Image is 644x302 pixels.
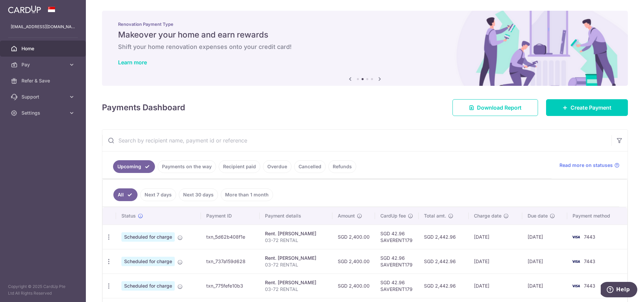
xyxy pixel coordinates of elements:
[419,274,469,298] td: SGD 2,442.96
[201,274,260,298] td: txn_775fefe10b3
[452,99,538,116] a: Download Report
[118,21,612,27] p: Renovation Payment Type
[21,61,66,68] span: Pay
[179,188,218,201] a: Next 30 days
[121,213,136,219] span: Status
[121,281,175,291] span: Scheduled for charge
[559,162,613,169] span: Read more on statuses
[375,249,419,274] td: SGD 42.96 SAVERENT179
[201,207,260,225] th: Payment ID
[569,233,583,241] img: Bank Card
[419,225,469,249] td: SGD 2,442.96
[113,188,138,201] a: All
[118,29,612,40] h5: Makeover your home and earn rewards
[375,274,419,298] td: SGD 42.96 SAVERENT179
[118,59,147,66] a: Learn more
[158,160,216,173] a: Payments on the way
[265,255,327,261] div: Rent. [PERSON_NAME]
[584,234,595,240] span: 7443
[469,249,522,274] td: [DATE]
[332,225,375,249] td: SGD 2,400.00
[21,110,66,116] span: Settings
[140,188,176,201] a: Next 7 days
[375,225,419,249] td: SGD 42.96 SAVERENT179
[332,274,375,298] td: SGD 2,400.00
[121,257,175,266] span: Scheduled for charge
[263,160,291,173] a: Overdue
[528,213,548,219] span: Due date
[474,213,501,219] span: Charge date
[265,261,327,268] p: 03-72 RENTAL
[21,94,66,100] span: Support
[201,249,260,274] td: txn_737a159d628
[419,249,469,274] td: SGD 2,442.96
[265,230,327,237] div: Rent. [PERSON_NAME]
[102,130,611,151] input: Search by recipient name, payment id or reference
[121,232,175,242] span: Scheduled for charge
[469,225,522,249] td: [DATE]
[601,282,637,299] iframe: Opens a widget where you can find more information
[219,160,260,173] a: Recipient paid
[380,213,406,219] span: CardUp fee
[567,207,627,225] th: Payment method
[522,274,567,298] td: [DATE]
[201,225,260,249] td: txn_5d62b408f1e
[546,99,628,116] a: Create Payment
[118,43,612,51] h6: Shift your home renovation expenses onto your credit card!
[571,104,611,112] span: Create Payment
[294,160,326,173] a: Cancelled
[477,104,522,112] span: Download Report
[584,258,595,264] span: 7443
[102,102,185,114] h4: Payments Dashboard
[102,11,628,86] img: Renovation banner
[559,162,620,169] a: Read more on statuses
[221,188,273,201] a: More than 1 month
[522,225,567,249] td: [DATE]
[328,160,356,173] a: Refunds
[469,274,522,298] td: [DATE]
[8,5,41,13] img: CardUp
[569,257,583,265] img: Bank Card
[569,282,583,290] img: Bank Card
[113,160,155,173] a: Upcoming
[21,45,66,52] span: Home
[265,279,327,286] div: Rent. [PERSON_NAME]
[584,283,595,289] span: 7443
[260,207,332,225] th: Payment details
[265,286,327,293] p: 03-72 RENTAL
[21,77,66,84] span: Refer & Save
[265,237,327,244] p: 03-72 RENTAL
[338,213,355,219] span: Amount
[522,249,567,274] td: [DATE]
[424,213,446,219] span: Total amt.
[332,249,375,274] td: SGD 2,400.00
[11,23,75,30] p: [EMAIL_ADDRESS][DOMAIN_NAME]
